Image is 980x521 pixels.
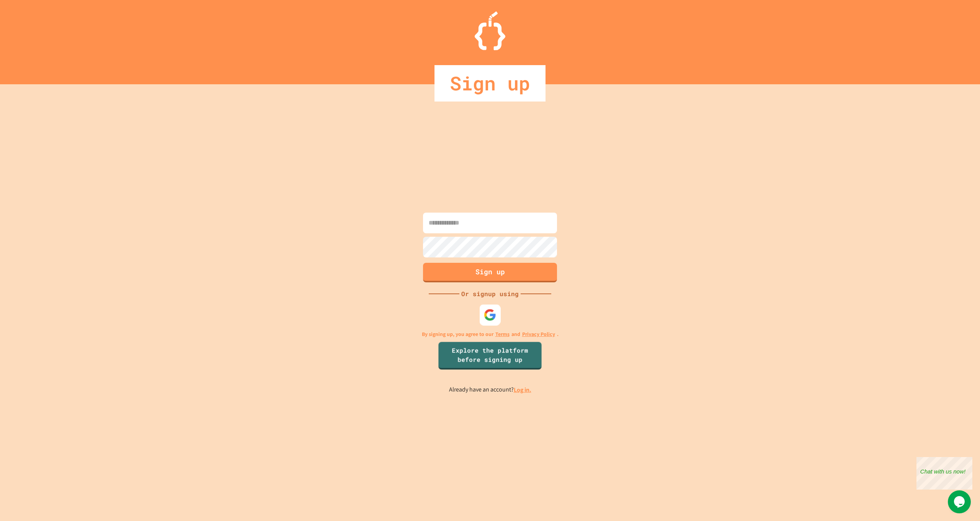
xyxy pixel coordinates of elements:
button: Sign up [423,263,557,282]
p: By signing up, you agree to our and . [422,330,559,338]
a: Privacy Policy [522,330,555,338]
img: google-icon.svg [484,309,497,321]
p: Already have an account? [449,385,531,395]
a: Explore the platform before signing up [438,342,541,370]
div: Sign up [434,65,546,102]
a: Log in. [514,386,531,394]
iframe: chat widget [916,457,972,490]
img: Logo.svg [475,11,505,50]
div: Or signup using [459,289,521,298]
iframe: chat widget [948,490,972,513]
a: Terms [495,330,510,338]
